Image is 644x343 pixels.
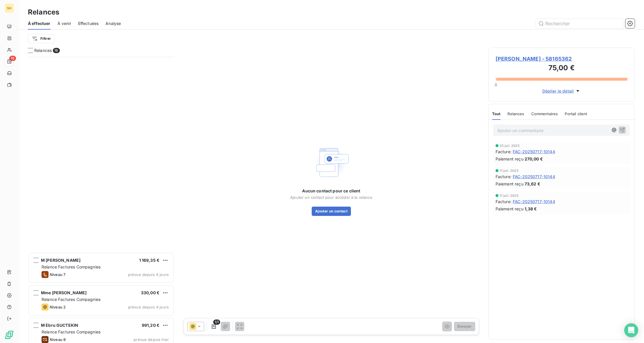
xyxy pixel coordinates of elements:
[28,21,51,26] span: À effectuer
[496,149,512,155] span: Facture :
[500,144,520,147] span: 25 juil. 2025
[141,290,159,295] span: 330,00 €
[496,55,627,63] span: [PERSON_NAME] - 58165362
[313,144,350,181] img: Empty state
[34,48,52,53] span: Relances
[513,174,555,180] span: FAC-20250717-10144
[42,329,101,334] span: Relance Factures Compagnies
[5,57,14,66] a: 16
[9,56,16,61] span: 16
[542,88,574,94] span: Déplier le détail
[28,34,55,43] button: Filtrer
[50,305,66,309] span: Niveau 2
[128,272,169,277] span: prévue depuis 4 jours
[58,21,71,26] span: À venir
[525,181,540,187] span: 73,62 €
[500,169,519,172] span: 11 juil. 2025
[41,258,80,263] span: M [PERSON_NAME]
[50,337,66,342] span: Niveau 8
[41,323,78,328] span: M Ebru GUCTEKIN
[500,194,519,197] span: 11 juil. 2025
[139,258,160,263] span: 1 169,35 €
[496,181,523,187] span: Paiement reçu
[53,48,60,53] span: 16
[142,323,159,328] span: 991,20 €
[134,337,169,342] span: prévue depuis hier
[513,149,555,155] span: FAC-20250717-10144
[525,206,537,212] span: 1,38 €
[536,19,623,28] input: Rechercher
[513,198,555,205] span: FAC-20250717-10144
[41,290,87,295] span: Mme [PERSON_NAME]
[541,88,583,94] button: Déplier le détail
[78,21,99,26] span: Effectuées
[531,111,558,116] span: Commentaires
[507,111,524,116] span: Relances
[50,272,65,277] span: Niveau 7
[525,156,543,162] span: 270,00 €
[495,82,497,87] span: 0
[624,323,638,337] div: Open Intercom Messenger
[312,207,351,216] button: Ajouter un contact
[42,264,101,269] span: Relance Factures Compagnies
[42,297,101,302] span: Relance Factures Compagnies
[213,319,220,325] span: 1/1
[496,156,523,162] span: Paiement reçu
[28,7,59,17] h3: Relances
[5,3,14,13] div: SH
[290,195,372,200] span: Ajouter un contact pour accéder à la relance
[454,322,475,331] button: Envoyer
[496,206,523,212] span: Paiement reçu
[496,174,512,180] span: Facture :
[565,111,587,116] span: Portail client
[492,111,501,116] span: Tout
[5,330,14,340] img: Logo LeanPay
[105,21,121,26] span: Analyse
[302,188,360,194] span: Aucun contact pour ce client
[128,305,169,309] span: prévue depuis 4 jours
[496,198,512,205] span: Facture :
[496,63,627,74] h3: 75,00 €
[28,57,174,343] div: grid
